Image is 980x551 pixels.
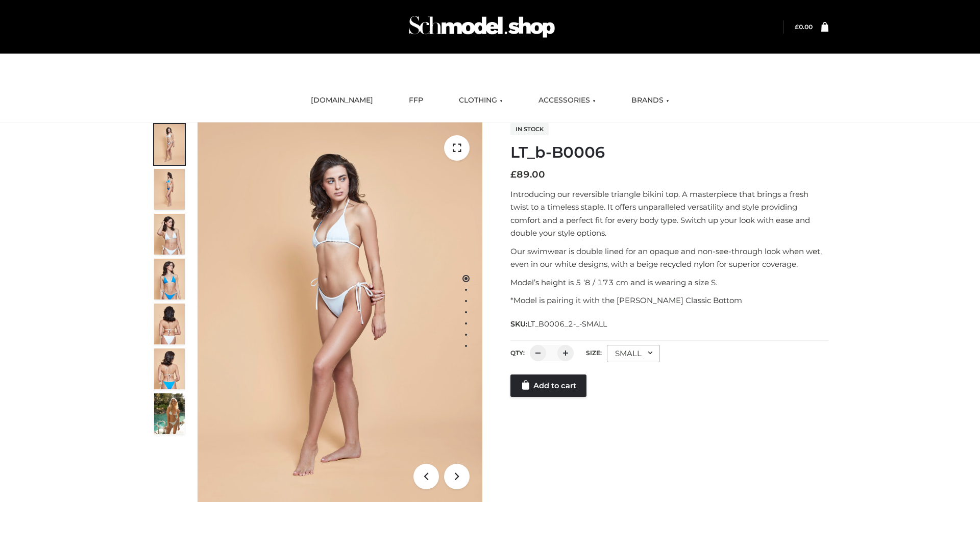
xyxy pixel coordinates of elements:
img: ArielClassicBikiniTop_CloudNine_AzureSky_OW114ECO_3-scaled.jpg [154,214,185,255]
a: [DOMAIN_NAME] [303,89,381,112]
div: SMALL [607,345,660,362]
span: £ [510,169,517,180]
p: *Model is pairing it with the [PERSON_NAME] Classic Bottom [510,294,828,307]
a: BRANDS [624,89,677,112]
a: FFP [401,89,431,112]
a: Add to cart [510,374,586,397]
img: ArielClassicBikiniTop_CloudNine_AzureSky_OW114ECO_8-scaled.jpg [154,348,185,389]
img: ArielClassicBikiniTop_CloudNine_AzureSky_OW114ECO_2-scaled.jpg [154,169,185,210]
span: SKU: [510,318,608,330]
a: £0.00 [795,23,813,31]
p: Introducing our reversible triangle bikini top. A masterpiece that brings a fresh twist to a time... [510,188,828,240]
img: Schmodel Admin 964 [405,7,558,47]
img: ArielClassicBikiniTop_CloudNine_AzureSky_OW114ECO_7-scaled.jpg [154,304,185,344]
span: In stock [510,123,549,135]
span: LT_B0006_2-_-SMALL [527,319,607,329]
bdi: 89.00 [510,169,545,180]
span: £ [795,23,799,31]
bdi: 0.00 [795,23,813,31]
label: Size: [586,349,602,357]
p: Our swimwear is double lined for an opaque and non-see-through look when wet, even in our white d... [510,245,828,271]
a: ACCESSORIES [531,89,603,112]
a: CLOTHING [451,89,510,112]
img: Arieltop_CloudNine_AzureSky2.jpg [154,393,185,434]
label: QTY: [510,349,525,357]
img: ArielClassicBikiniTop_CloudNine_AzureSky_OW114ECO_4-scaled.jpg [154,259,185,299]
img: ArielClassicBikiniTop_CloudNine_AzureSky_OW114ECO_1-scaled.jpg [154,124,185,165]
p: Model’s height is 5 ‘8 / 173 cm and is wearing a size S. [510,276,828,289]
h1: LT_b-B0006 [510,143,828,162]
img: ArielClassicBikiniTop_CloudNine_AzureSky_OW114ECO_1 [198,122,482,502]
